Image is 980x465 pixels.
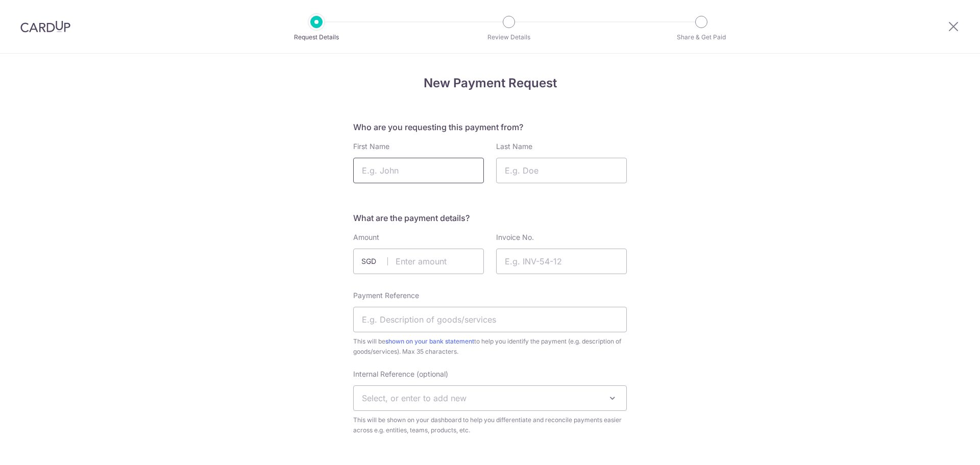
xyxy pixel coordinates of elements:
input: E.g. Doe [496,158,627,183]
span: SGD [361,256,388,266]
span: This will be shown on your dashboard to help you differentiate and reconcile payments easier acro... [353,415,627,435]
label: Invoice No. [496,232,534,242]
label: Payment Reference [353,290,419,301]
p: Share & Get Paid [664,32,739,42]
input: E.g. John [353,158,484,183]
a: shown on your bank statement [385,337,474,345]
input: Enter amount [353,249,484,274]
label: First Name [353,141,389,152]
label: Last Name [496,141,532,152]
h5: What are the payment details? [353,212,627,224]
label: Internal Reference (optional) [353,369,448,379]
img: CardUp [20,20,70,33]
p: Request Details [279,32,354,42]
span: This will be to help you identify the payment (e.g. description of goods/services). Max 35 charac... [353,336,627,357]
p: Review Details [471,32,547,42]
h4: New Payment Request [353,74,627,92]
h5: Who are you requesting this payment from? [353,121,627,133]
label: Amount [353,232,379,242]
input: E.g. Description of goods/services [353,307,627,332]
span: Select, or enter to add new [362,393,467,403]
input: E.g. INV-54-12 [496,249,627,274]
